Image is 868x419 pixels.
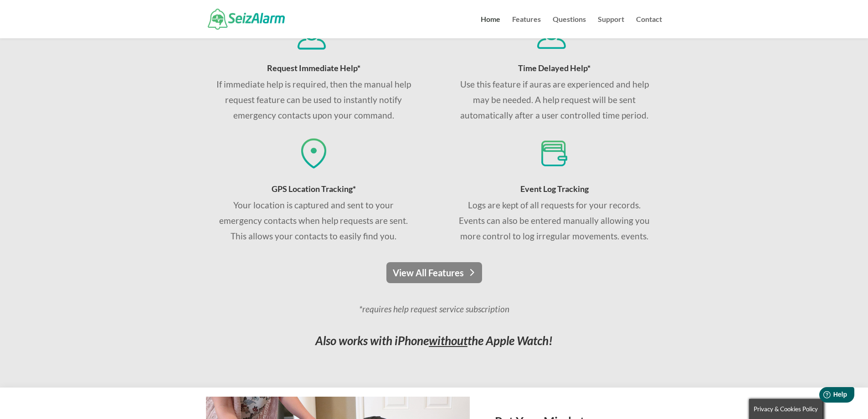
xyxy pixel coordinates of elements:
[386,262,482,283] a: View All Features
[553,16,586,38] a: Questions
[359,304,509,314] em: *requires help request service subscription
[297,136,330,171] img: GPS coordinates sent to contacts if seizure is detected
[208,9,285,29] img: SeizAlarm
[216,77,411,124] p: If immediate help is required, then the manual help request feature can be used to instantly noti...
[512,16,541,38] a: Features
[636,16,662,38] a: Contact
[518,63,591,73] span: Time Delayed Help*
[272,184,356,194] span: GPS Location Tracking*
[754,405,818,413] span: Privacy & Cookies Policy
[520,184,589,194] span: Event Log Tracking
[267,63,360,73] span: Request Immediate Help*
[457,197,652,244] p: Logs are kept of all requests for your records. Events can also be entered manually allowing you ...
[429,333,467,348] span: without
[481,16,500,38] a: Home
[315,333,553,348] em: Also works with iPhone the Apple Watch!
[787,383,858,409] iframe: Help widget launcher
[537,136,571,171] img: Track seizure events for your records and share with your doctor
[598,16,624,38] a: Support
[216,197,411,244] div: Your location is captured and sent to your emergency contacts when help requests are sent. This a...
[457,77,652,124] p: Use this feature if auras are experienced and help may be needed. A help request will be sent aut...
